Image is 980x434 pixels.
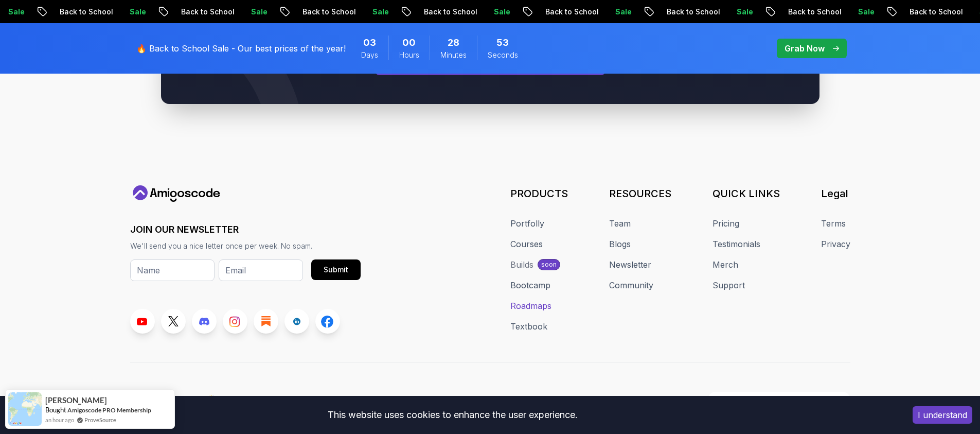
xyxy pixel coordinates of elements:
a: ProveSource [84,415,116,424]
span: 👋 [206,393,216,406]
p: soon [541,261,557,269]
p: Sale [486,7,519,17]
button: Submit [311,259,361,280]
a: Merch [712,258,738,271]
input: Name [130,259,215,281]
a: Pricing [712,217,739,230]
h3: QUICK LINKS [712,186,780,201]
a: Blogs [609,238,631,250]
a: Bootcamp [510,279,550,291]
p: Back to School [173,7,243,17]
span: 3 Days [363,36,376,50]
a: Terms [821,217,846,230]
h3: JOIN OUR NEWSLETTER [130,222,361,237]
p: We'll send you a nice letter once per week. No spam. [130,241,361,251]
p: Sale [121,7,154,17]
a: LinkedIn link [284,309,309,334]
p: Sale [728,7,761,17]
span: Minutes [440,50,467,60]
h3: RESOURCES [609,186,671,201]
a: Community [609,279,653,291]
span: 0 Hours [402,36,416,50]
a: Textbook [510,320,547,333]
p: Back to School [537,7,607,17]
div: Submit [324,265,348,275]
a: Team [609,217,631,230]
a: Support [712,279,745,291]
input: Email [219,259,303,281]
a: Courses [510,238,543,250]
span: 28 Minutes [448,36,459,50]
p: Back to School [294,7,364,17]
a: Testimonials [712,238,760,250]
p: Grab Now [785,42,825,55]
p: © 2025 Amigoscode. All rights reserved. [387,393,537,406]
h3: Legal [821,186,850,201]
a: Privacy [821,238,850,250]
p: Back to School [901,7,971,17]
p: 🔥 Back to School Sale - Our best prices of the year! [136,42,346,55]
span: [PERSON_NAME] [45,396,107,405]
p: Sale [607,7,640,17]
span: Seconds [488,50,518,60]
p: Sale [243,7,276,17]
div: This website uses cookies to enhance the user experience. [8,404,897,426]
a: Blog link [254,309,278,334]
span: Bought [45,406,66,414]
span: Hours [399,50,419,60]
a: Portfolly [510,217,544,230]
button: Accept cookies [913,406,972,424]
a: Facebook link [315,309,340,334]
a: Discord link [192,309,217,334]
p: Sale [364,7,397,17]
span: 53 Seconds [496,36,509,50]
a: Newsletter [609,258,651,271]
a: Twitter link [161,309,186,334]
span: an hour ago [45,415,74,424]
p: Assalamualaikum [130,393,216,406]
a: Instagram link [223,309,247,334]
div: Builds [510,258,533,271]
span: Days [361,50,378,60]
p: Back to School [780,7,850,17]
p: Back to School [658,7,728,17]
p: Back to School [416,7,486,17]
a: Youtube link [130,309,155,334]
a: [EMAIL_ADDRESS][DOMAIN_NAME] [708,392,850,407]
a: Amigoscode PRO Membership [67,406,151,414]
p: Sale [850,7,883,17]
p: Back to School [51,7,121,17]
img: provesource social proof notification image [8,392,42,426]
h3: PRODUCTS [510,186,568,201]
a: Roadmaps [510,300,551,312]
p: [EMAIL_ADDRESS][DOMAIN_NAME] [725,394,844,405]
